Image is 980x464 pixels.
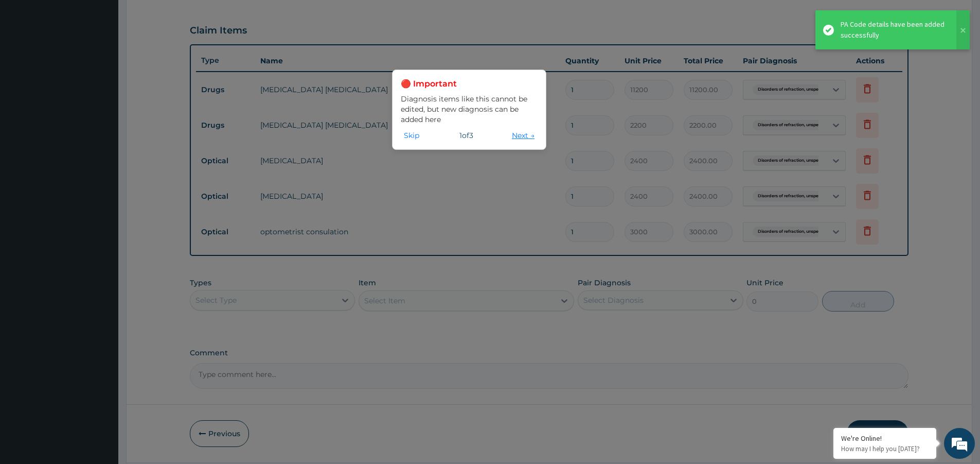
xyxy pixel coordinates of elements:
div: Minimize live chat window [169,5,193,30]
span: We're online! [60,130,142,234]
div: Chat with us now [54,58,173,71]
textarea: Type your message and hit 'Enter' [5,281,196,317]
p: How may I help you today? [841,444,929,453]
span: 1 of 3 [459,130,473,141]
div: PA Code details have been added successfully [841,19,947,41]
button: Next → [509,130,538,141]
h3: 🔴 Important [401,78,538,90]
img: d_794563401_company_1708531726252_794563401 [19,51,42,77]
button: Skip [401,130,422,141]
p: Diagnosis items like this cannot be edited, but new diagnosis can be added here [401,94,538,125]
div: We're Online! [841,434,929,443]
